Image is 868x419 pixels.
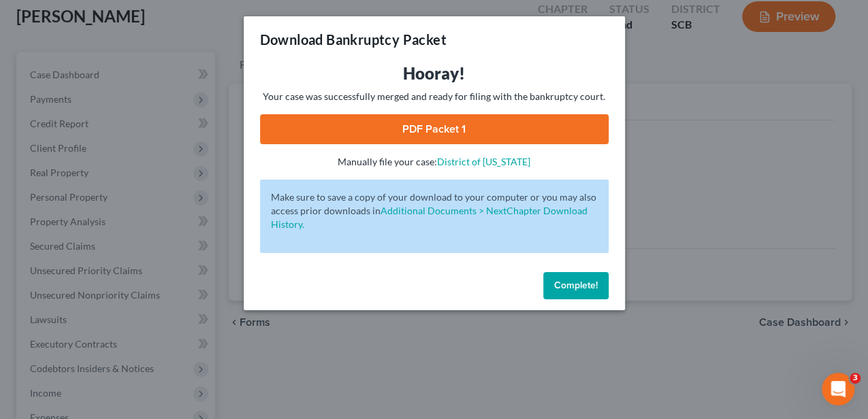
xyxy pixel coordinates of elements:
a: PDF Packet 1 [260,114,609,144]
span: 3 [850,373,861,384]
iframe: Intercom live chat [822,373,854,405]
p: Make sure to save a copy of your download to your computer or you may also access prior downloads in [271,190,598,231]
a: District of [US_STATE] [437,156,530,167]
span: Complete! [554,280,598,291]
button: Complete! [543,272,609,299]
h3: Download Bankruptcy Packet [260,30,447,49]
h3: Hooray! [260,63,609,84]
p: Your case was successfully merged and ready for filing with the bankruptcy court. [260,90,609,103]
p: Manually file your case: [260,155,609,169]
a: Additional Documents > NextChapter Download History. [271,205,588,230]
